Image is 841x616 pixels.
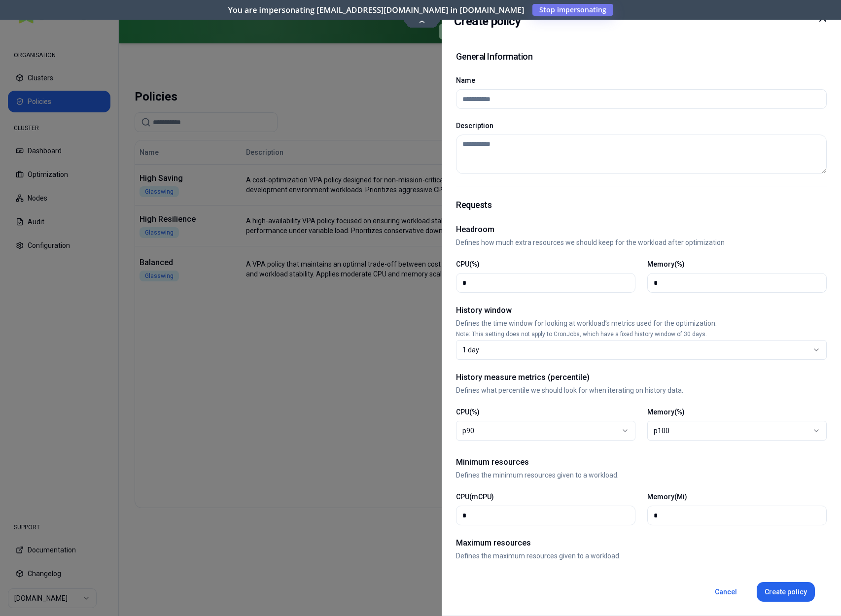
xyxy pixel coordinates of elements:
h2: History window [456,305,827,316]
label: Description [456,122,493,130]
h1: General Information [456,50,532,64]
h2: Headroom [456,224,827,236]
h2: Create policy [454,12,521,30]
label: CPU(%) [456,408,480,416]
p: Note: This setting does not apply to CronJobs, which have a fixed history window of 30 days. [456,330,827,338]
label: Name [456,76,475,84]
h1: Requests [456,198,827,212]
label: Memory(%) [647,260,685,268]
p: Defines the minimum resources given to a workload. [456,470,827,480]
p: Defines the maximum resources given to a workload. [456,551,827,561]
p: Defines what percentile we should look for when iterating on history data. [456,385,827,395]
label: Memory(Mi) [647,493,687,501]
label: CPU(mCPU) [456,493,494,501]
p: Defines how much extra resources we should keep for the workload after optimization [456,238,827,247]
h2: Minimum resources [456,456,827,468]
label: Memory(%) [647,408,685,416]
label: CPU(%) [456,260,480,268]
button: Create policy [757,582,815,602]
h2: History measure metrics (percentile) [456,372,827,383]
p: Defines the time window for looking at workload’s metrics used for the optimization. [456,318,827,328]
h2: Maximum resources [456,537,827,549]
button: Cancel [707,582,745,602]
